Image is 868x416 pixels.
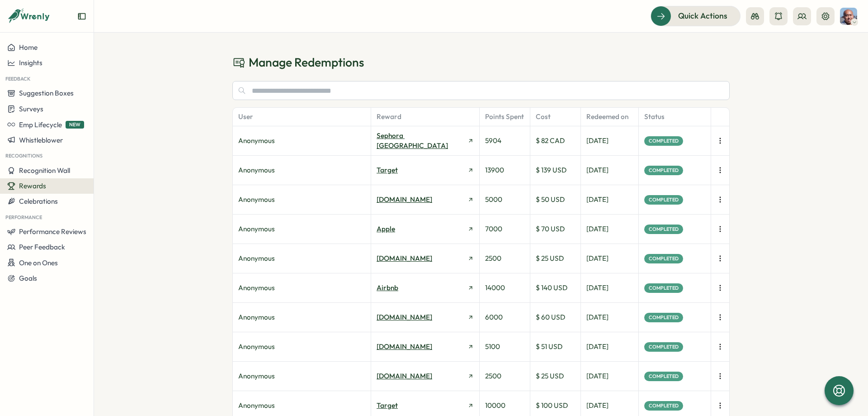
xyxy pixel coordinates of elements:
div: Points Spent [480,108,530,126]
div: 7000 [480,215,530,244]
span: [DATE] [586,165,609,175]
span: NEW [66,121,84,129]
span: [DATE] [586,136,609,146]
span: $ 82 CAD [536,136,565,146]
div: 5904 [480,126,530,155]
span: $ 50 USD [536,195,565,205]
span: $ 140 USD [536,283,567,293]
span: $ 60 USD [536,312,565,322]
span: Whistleblower [19,136,63,144]
span: [DATE] [586,283,609,293]
p: [DOMAIN_NAME] [377,342,432,352]
span: Completed [644,166,683,175]
a: Apple [377,224,474,234]
span: Completed [644,254,683,263]
span: [DATE] [586,312,609,322]
span: Completed [644,401,683,411]
span: Completed [644,136,683,146]
p: [DOMAIN_NAME] [377,312,432,322]
div: 2500 [480,362,530,391]
span: Completed [644,313,683,322]
span: $ 25 USD [536,371,564,381]
span: Performance Reviews [19,227,86,236]
span: $ 100 USD [536,401,568,411]
div: Anonymous [233,362,371,391]
a: Target [377,401,474,411]
span: Recognition Wall [19,166,70,175]
div: Anonymous [233,215,371,244]
span: $ 70 USD [536,224,565,234]
div: Redeemed on [581,108,639,126]
div: Anonymous [233,244,371,273]
span: [DATE] [586,401,609,411]
span: Celebrations [19,197,58,206]
a: Target [377,165,474,175]
div: 2500 [480,244,530,273]
a: Sephora [GEOGRAPHIC_DATA] [377,131,474,151]
span: [DATE] [586,253,609,263]
p: Target [377,165,398,175]
div: 14000 [480,273,530,302]
span: [DATE] [586,371,609,381]
div: 5100 [480,332,530,361]
span: Peer Feedback [19,243,65,251]
span: [DATE] [586,342,609,352]
a: [DOMAIN_NAME] [377,253,474,263]
span: Completed [644,283,683,293]
div: 13900 [480,156,530,185]
div: 6000 [480,303,530,332]
span: $ 51 USD [536,342,562,352]
span: One on Ones [19,258,58,267]
div: Status [639,108,711,126]
span: Suggestion Boxes [19,89,74,97]
span: Completed [644,342,683,352]
a: [DOMAIN_NAME] [377,371,474,381]
button: Expand sidebar [77,12,86,21]
span: $ 25 USD [536,253,564,263]
span: Goals [19,274,37,282]
span: [DATE] [586,224,609,234]
p: Airbnb [377,283,398,293]
a: [DOMAIN_NAME] [377,342,474,352]
a: Airbnb [377,283,474,293]
span: Quick Actions [678,10,727,22]
span: Home [19,43,38,52]
p: [DOMAIN_NAME] [377,253,432,263]
div: Anonymous [233,126,371,155]
div: 5000 [480,185,530,214]
div: Reward [371,108,480,126]
button: Quick Actions [651,6,741,26]
span: [DATE] [586,195,609,205]
span: $ 139 USD [536,165,566,175]
p: Apple [377,224,395,234]
p: Sephora [GEOGRAPHIC_DATA] [377,131,466,151]
span: Insights [19,58,42,67]
img: Eric Lam [840,8,857,25]
div: User [233,108,371,126]
div: Anonymous [233,332,371,361]
p: [DOMAIN_NAME] [377,195,432,205]
a: [DOMAIN_NAME] [377,312,474,322]
span: Completed [644,195,683,205]
div: Cost [530,108,581,126]
a: [DOMAIN_NAME] [377,195,474,205]
span: Completed [644,225,683,234]
p: Target [377,401,398,411]
div: Anonymous [233,273,371,302]
span: Surveys [19,105,43,113]
span: Emp Lifecycle [19,120,62,129]
div: Anonymous [233,185,371,214]
span: Manage Redemptions [249,54,364,70]
div: Anonymous [233,156,371,185]
div: Anonymous [233,303,371,332]
p: [DOMAIN_NAME] [377,371,432,381]
span: Rewards [19,182,46,190]
span: Completed [644,372,683,381]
